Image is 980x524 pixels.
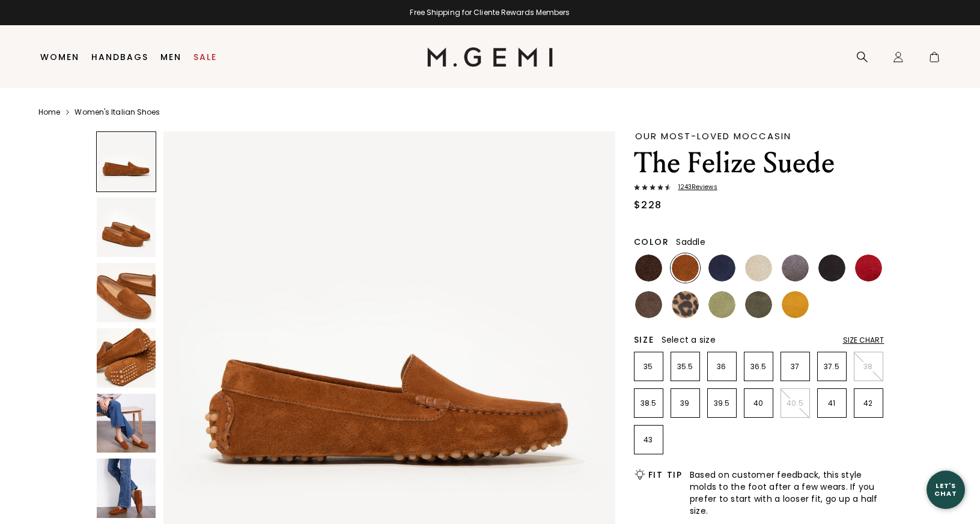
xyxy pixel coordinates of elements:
[91,52,148,62] a: Handbags
[97,328,156,388] img: The Felize Suede
[855,254,882,282] img: Sunset Red
[634,198,662,212] div: $228
[40,52,79,62] a: Women
[818,254,845,282] img: Black
[97,459,156,518] img: The Felize Suede
[634,237,669,247] h2: Color
[854,362,883,372] p: 38
[744,362,773,372] p: 36.5
[635,131,884,140] div: Our Most-Loved Moccasin
[690,469,884,517] span: Based on customer feedback, this style molds to the foot after a few wears. If you prefer to star...
[635,362,663,372] p: 35
[635,435,663,445] p: 43
[634,335,654,345] h2: Size
[635,399,663,408] p: 38.5
[635,291,662,318] img: Mushroom
[927,482,965,497] div: Let's Chat
[818,362,846,372] p: 37.5
[744,399,773,408] p: 40
[708,291,735,318] img: Pistachio
[634,146,884,180] h1: The Felize Suede
[75,107,160,117] a: Women's Italian Shoes
[676,236,705,248] span: Saddle
[782,291,809,318] img: Sunflower
[672,291,699,318] img: Leopard Print
[745,291,772,318] img: Olive
[854,399,883,408] p: 42
[97,394,156,453] img: The Felize Suede
[38,107,60,117] a: Home
[193,52,217,62] a: Sale
[634,184,884,193] a: 1243Reviews
[818,291,845,318] img: Burgundy
[427,47,553,67] img: M.Gemi
[781,362,809,372] p: 37
[782,254,809,282] img: Gray
[708,254,735,282] img: Midnight Blue
[97,263,156,322] img: The Felize Suede
[648,470,683,480] h2: Fit Tip
[635,254,662,282] img: Chocolate
[745,254,772,282] img: Latte
[672,254,699,282] img: Saddle
[97,197,156,257] img: The Felize Suede
[160,52,181,62] a: Men
[662,334,716,346] span: Select a size
[781,399,809,408] p: 40.5
[708,362,736,372] p: 36
[671,399,699,408] p: 39
[671,184,717,191] span: 1243 Review s
[671,362,699,372] p: 35.5
[818,399,846,408] p: 41
[708,399,736,408] p: 39.5
[843,336,884,345] div: Size Chart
